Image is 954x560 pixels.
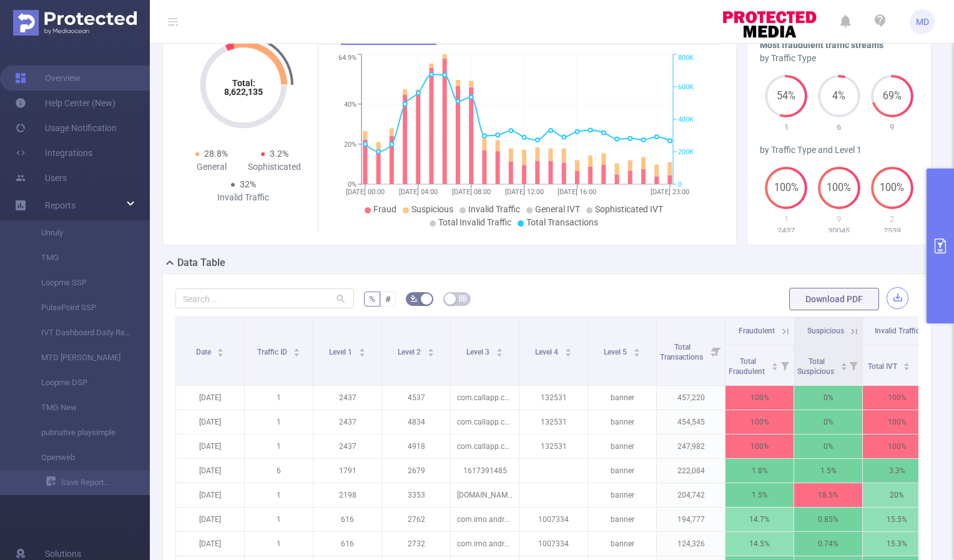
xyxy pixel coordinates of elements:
p: 616 [313,508,381,531]
p: 457,220 [657,386,725,410]
i: Filter menu [913,345,931,385]
p: 1 [245,410,313,434]
p: [DOMAIN_NAME] [451,483,519,507]
p: 616 [313,532,381,556]
p: 2732 [382,532,450,556]
span: Suspicious [807,327,844,335]
p: banner [588,532,656,556]
span: 3.2% [270,149,288,159]
p: 15.5% [863,508,931,531]
button: Download PDF [789,288,879,310]
i: Filter menu [707,317,725,385]
span: % [369,294,375,304]
i: icon: caret-down [217,351,224,355]
p: [DATE] [176,508,244,531]
p: [DATE] [176,532,244,556]
p: 222,084 [657,459,725,483]
p: 9 [865,121,918,134]
span: Reports [45,200,76,210]
tspan: 0 [678,180,682,189]
span: Sophisticated IVT [595,204,663,214]
p: 2437 [760,225,813,237]
span: 28.8% [204,149,228,159]
tspan: 600K [678,83,694,91]
p: 1 [245,386,313,410]
i: icon: table [459,295,466,302]
p: 2 [865,213,918,225]
span: Level 1 [329,348,354,356]
p: 1791 [313,459,381,483]
p: 0% [794,386,862,410]
h2: Data Table [177,255,225,270]
p: com.callapp.contacts [451,386,519,410]
tspan: 400K [678,115,694,124]
input: Search... [175,288,354,308]
span: Invalid Traffic [875,327,920,335]
p: 1.5% [725,483,794,507]
p: 132531 [519,435,588,458]
p: 3353 [382,483,450,507]
div: Sort [903,361,910,368]
p: [DATE] [176,410,244,434]
p: banner [588,435,656,458]
tspan: Total: [232,78,255,88]
p: 4537 [382,386,450,410]
span: Fraud [373,204,396,214]
p: 100% [863,386,931,410]
span: 4% [818,91,860,101]
div: by Traffic Type [760,52,918,65]
a: PulsePoint SSP [25,295,135,320]
p: 30045 [813,225,866,237]
tspan: 20% [344,140,357,149]
p: 1.5% [794,459,862,483]
tspan: [DATE] 00:00 [346,188,385,196]
p: 1 [760,213,813,225]
span: Fraudulent [739,327,775,335]
div: Sort [293,346,300,354]
span: Date [196,348,213,356]
tspan: 64.9% [338,54,357,62]
p: 14.5% [725,532,794,556]
tspan: 0% [348,180,357,189]
span: General IVT [535,204,580,214]
a: Save Report... [46,470,150,495]
a: Loopme SSP [25,270,135,295]
span: Total IVT [868,362,899,371]
span: Invalid Traffic [468,204,520,214]
span: 100% [818,183,860,193]
span: 100% [765,183,807,193]
tspan: [DATE] 23:00 [651,188,689,196]
div: Sort [633,346,641,354]
p: 20% [863,483,931,507]
span: Traffic ID [257,348,289,356]
span: 69% [871,91,913,101]
p: [DATE] [176,459,244,483]
p: banner [588,483,656,507]
a: Usage Notification [15,115,117,140]
p: banner [588,508,656,531]
i: icon: caret-down [427,351,434,355]
p: 454,545 [657,410,725,434]
span: Total Transactions [526,217,598,227]
p: 2679 [382,459,450,483]
i: icon: caret-down [496,351,503,355]
p: 2762 [382,508,450,531]
p: 100% [863,435,931,458]
p: [DATE] [176,435,244,458]
p: 1 [245,508,313,531]
tspan: [DATE] 12:00 [504,188,543,196]
i: icon: caret-down [358,351,365,355]
p: 1 [760,121,813,134]
i: Filter menu [845,345,862,385]
i: icon: caret-up [840,361,847,365]
p: 1007334 [519,532,588,556]
p: 1 [245,532,313,556]
div: Sort [427,346,435,354]
p: 1 [245,483,313,507]
i: icon: caret-down [564,351,571,355]
p: 100% [863,410,931,434]
span: Level 5 [604,348,629,356]
p: 1617391485 [451,459,519,483]
p: 18.5% [794,483,862,507]
span: Level 2 [398,348,423,356]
